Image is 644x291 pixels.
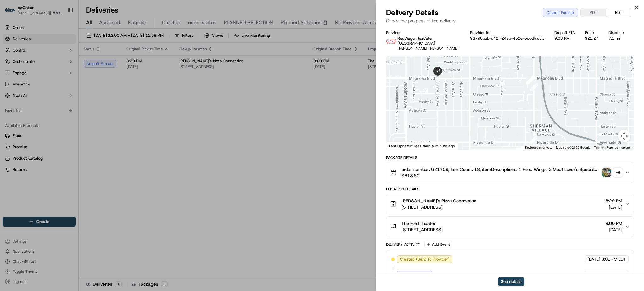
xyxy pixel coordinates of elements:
a: Open this area in Google Maps (opens a new window) [388,142,409,150]
button: Start new chat [107,62,114,69]
button: photo_proof_of_pickup image+5 [602,168,622,177]
div: $21.27 [585,36,598,41]
div: Start new chat [21,60,103,66]
div: Delivery Activity [386,242,420,247]
img: 1736555255976-a54dd68f-1ca7-489b-9aae-adbdc363a1c4 [6,60,18,71]
button: [PERSON_NAME]'s Pizza Connection[STREET_ADDRESS]8:29 PM[DATE] [386,194,634,214]
button: order number: G21Y59, ItemCount: 18, itemDescriptions: 1 Fried Wings, 3 Meat Lover's Special Pizz... [386,162,634,183]
div: 💻 [53,92,58,97]
div: 14 [571,145,579,153]
button: 93790bab-d42f-24eb-452e-5cddfcc8e66d [470,36,544,41]
img: Nash [6,6,19,19]
button: PDT [581,8,606,17]
div: Package Details [386,155,634,160]
div: 9:03 PM [554,36,575,41]
a: Terms (opens in new tab) [594,146,603,149]
button: Map camera controls [618,130,630,142]
span: The Ford Theater [402,220,436,227]
img: time_to_eat_nevada_logo [386,36,396,46]
span: $613.80 [402,173,600,179]
div: Price [585,30,598,35]
a: 💻API Documentation [51,89,103,100]
div: 20 [527,76,535,84]
div: 15 [530,83,538,91]
span: API Documentation [59,91,101,97]
span: 8:29 PM [605,198,622,204]
span: [PERSON_NAME]'s Pizza Connection [402,198,476,204]
div: Provider Id [470,30,544,35]
span: [STREET_ADDRESS] [402,204,476,210]
div: + 5 [613,168,622,177]
button: See details [498,277,524,286]
div: 16 [526,76,534,84]
span: Delivery Details [386,8,438,18]
img: Google [388,142,409,150]
button: Add Event [424,241,452,248]
span: [DATE] [605,204,622,210]
p: RedWagon (ezCater [GEOGRAPHIC_DATA]) [397,36,460,46]
span: [PERSON_NAME] [PERSON_NAME] [397,46,458,51]
p: Check the progress of the delivery [386,18,634,24]
button: The Ford Theater[STREET_ADDRESS]9:00 PM[DATE] [386,217,634,237]
span: Map data ©2025 Google [556,146,590,149]
a: Report a map error [607,146,632,149]
span: 3:01 PM EDT [602,272,626,277]
div: 📗 [6,92,11,97]
div: Dropoff ETA [554,30,575,35]
span: [STREET_ADDRESS] [402,227,443,233]
div: Location Details [386,187,634,192]
span: Knowledge Base [13,91,48,97]
span: Created (Sent To Provider) [400,256,450,262]
div: We're available if you need us! [21,66,80,71]
a: 📗Knowledge Base [4,89,51,100]
div: Distance [608,30,624,35]
div: Provider [386,30,460,35]
span: order number: G21Y59, ItemCount: 18, itemDescriptions: 1 Fried Wings, 3 Meat Lover's Special Pizz... [402,166,600,173]
div: 21 [529,136,537,144]
button: Keyboard shortcuts [525,145,552,150]
div: 19 [526,76,534,84]
span: [DATE] [587,256,600,262]
img: photo_proof_of_pickup image [602,168,611,177]
span: Pylon [63,107,76,111]
span: [DATE] [587,272,600,277]
input: Got a question? Start typing here... [16,41,113,47]
span: [DATE] [605,227,622,233]
a: Powered byPylon [44,106,76,111]
span: Assigned Driver [400,272,430,277]
span: 3:01 PM EDT [602,256,626,262]
div: Last Updated: less than a minute ago [386,142,458,150]
div: 7.1 mi [608,36,624,41]
span: 9:00 PM [605,220,622,227]
button: EDT [606,8,631,17]
p: Welcome 👋 [6,25,114,35]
